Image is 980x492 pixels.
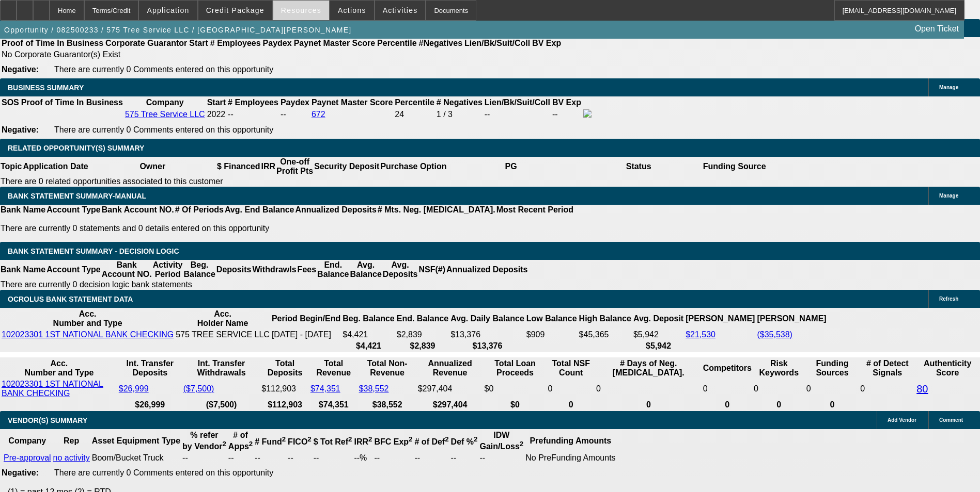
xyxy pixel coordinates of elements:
span: There are currently 0 Comments entered on this opportunity [54,125,273,134]
th: Total Loan Proceeds [484,358,547,378]
a: ($35,538) [757,330,792,339]
th: $297,404 [417,400,483,410]
button: Credit Package [198,1,272,20]
b: Lien/Bk/Suit/Coll [485,98,550,107]
td: 0 [596,379,702,399]
span: Comment [939,417,963,423]
span: Bank Statement Summary - Decision Logic [8,247,179,255]
th: $ Financed [216,157,261,176]
th: [PERSON_NAME] [756,309,827,329]
th: Sum of the Total NSF Count and Total Overdraft Fee Count from Ocrolus [547,358,595,378]
th: 0 [753,400,805,410]
b: Lien/Bk/Suit/Coll [464,39,530,47]
b: BV Exp [552,98,581,107]
b: BFC Exp [374,437,412,446]
th: 0 [547,400,595,410]
div: 1 / 3 [437,110,483,119]
td: 2022 [207,109,226,120]
span: There are currently 0 Comments entered on this opportunity [54,468,273,477]
td: -- [182,453,227,463]
span: RELATED OPPORTUNITY(S) SUMMARY [8,144,144,152]
th: Deposits [216,260,252,280]
th: Account Type [46,260,101,280]
span: OCROLUS BANK STATEMENT DATA [8,295,133,303]
th: # Mts. Neg. [MEDICAL_DATA]. [377,205,496,215]
td: $5,942 [633,330,684,340]
td: -- [313,453,353,463]
td: $909 [526,330,578,340]
th: Avg. End Balance [224,205,295,215]
b: Start [189,39,208,47]
th: Owner [89,157,216,176]
td: -- [280,109,310,120]
th: One-off Profit Pts [276,157,314,176]
div: No PreFunding Amounts [525,453,615,463]
sup: 2 [368,435,372,443]
th: IRR [260,157,276,176]
span: Application [147,6,189,14]
span: -- [228,110,234,119]
td: [DATE] - [DATE] [271,330,341,340]
th: [PERSON_NAME] [685,309,755,329]
a: 575 Tree Service LLC [125,110,205,119]
td: 0 [806,379,859,399]
td: 0 [860,379,915,399]
td: 0 [753,379,805,399]
a: ($7,500) [183,384,214,393]
b: Start [207,98,226,107]
span: BANK STATEMENT SUMMARY-MANUAL [8,192,146,200]
a: $38,552 [359,384,389,393]
th: Avg. Deposits [382,260,418,280]
td: -- [479,453,524,463]
button: Activities [375,1,426,20]
b: Def % [451,437,478,446]
th: Low Balance [526,309,578,329]
th: NSF(#) [418,260,446,280]
th: Total Revenue [310,358,357,378]
th: 0 [806,400,859,410]
th: $4,421 [342,341,395,351]
a: $26,999 [119,384,149,393]
span: Actions [338,6,366,14]
td: -- [374,453,413,463]
th: Bank Account NO. [101,205,175,215]
span: Manage [939,85,958,90]
sup: 2 [409,435,412,443]
th: Competitors [703,358,752,378]
th: Total Deposits [261,358,309,378]
a: no activity [53,453,90,462]
b: #Negatives [419,39,463,47]
th: Annualized Deposits [294,205,377,215]
span: VENDOR(S) SUMMARY [8,416,87,424]
td: $112,903 [261,379,309,399]
a: $74,351 [310,384,340,393]
th: # Days of Neg. [MEDICAL_DATA]. [596,358,702,378]
b: Paynet Master Score [294,39,375,47]
td: -- [552,109,582,120]
span: Add Vendor [888,417,916,423]
a: 672 [312,110,325,119]
td: 575 TREE SERVICE LLC [175,330,270,340]
th: ($7,500) [183,400,260,410]
th: $2,839 [396,341,449,351]
th: $26,999 [118,400,182,410]
p: There are currently 0 statements and 0 details entered on this opportunity [1,224,573,233]
button: Resources [273,1,329,20]
td: $0 [484,379,547,399]
sup: 2 [445,435,448,443]
b: Negative: [2,468,39,477]
td: -- [450,453,478,463]
th: # Of Periods [175,205,224,215]
span: Refresh [939,296,958,302]
span: Activities [383,6,418,14]
sup: 2 [348,435,352,443]
span: Opportunity / 082500233 / 575 Tree Service LLC / [GEOGRAPHIC_DATA][PERSON_NAME] [4,26,351,34]
a: 102023301 1ST NATIONAL BANK CHECKING [2,330,174,339]
b: Company [8,436,46,445]
sup: 2 [249,440,253,448]
th: Purchase Option [380,157,447,176]
th: Funding Sources [806,358,859,378]
th: Total Non-Revenue [359,358,416,378]
th: Funding Source [703,157,767,176]
a: Pre-approval [4,453,51,462]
